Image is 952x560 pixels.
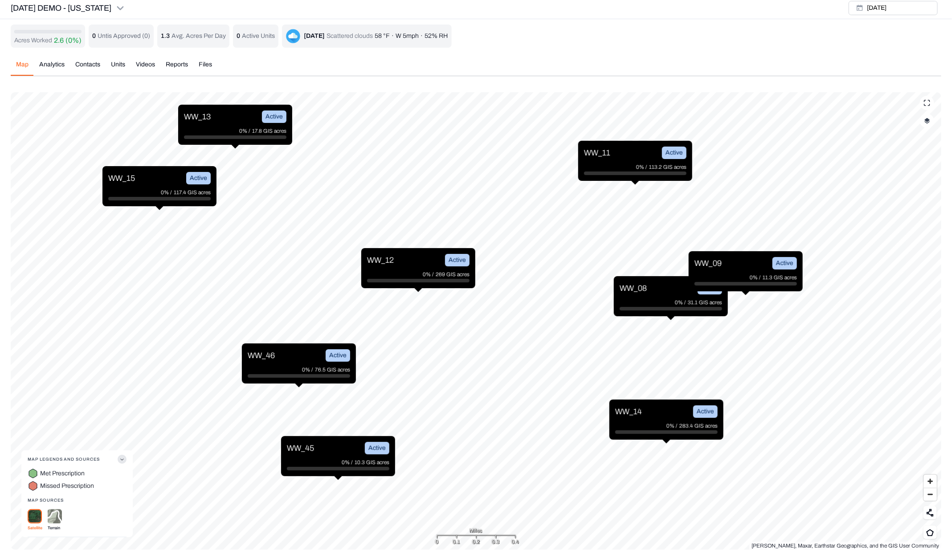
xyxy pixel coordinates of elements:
[54,35,64,46] p: 2.6
[436,270,470,279] p: 269 GIS acres
[327,32,373,41] p: Scattered clouds
[287,442,314,454] p: WW_45
[239,127,252,135] p: 0% /
[248,349,275,362] p: WW_46
[688,298,722,307] p: 31.1 GIS acres
[492,537,499,546] div: 0.3
[161,188,174,197] p: 0% /
[28,450,127,468] button: Map Legends And Sources
[763,273,797,282] p: 11.3 GIS acres
[367,254,394,266] p: WW_12
[28,523,42,532] p: Satellite
[423,270,436,279] p: 0% /
[453,537,460,546] div: 0.1
[435,537,438,546] div: 0
[242,32,275,41] p: Active Units
[161,32,170,41] p: 1.3
[48,509,62,524] img: terrain-DjdIGjrG.png
[693,405,718,418] div: Active
[355,458,389,467] p: 10.3 GIS acres
[666,421,679,430] p: 0% /
[237,32,240,41] p: 0
[584,147,610,159] p: WW_11
[172,32,226,41] p: Avg. Acres Per Day
[92,32,96,41] p: 0
[749,542,941,550] div: [PERSON_NAME], Maxar, Earthstar Geographics, and the GIS User Community
[392,32,394,41] p: ·
[40,469,85,478] p: Met Prescription
[65,35,82,46] p: (0%)
[70,60,106,76] button: Contacts
[421,32,423,41] p: ·
[511,537,519,546] div: 0.4
[160,60,193,76] button: Reports
[772,257,797,270] div: Active
[262,110,286,123] div: Active
[445,254,470,266] div: Active
[40,482,94,491] p: Missed Prescription
[750,273,763,282] p: 0% /
[304,32,325,41] div: [DATE]
[315,365,350,374] p: 76.5 GIS acres
[131,60,160,76] button: Videos
[675,298,688,307] p: 0% /
[186,172,211,184] div: Active
[425,32,448,41] p: 52% RH
[184,110,211,123] p: WW_13
[252,127,286,135] p: 17.8 GIS acres
[396,32,419,41] p: W 5mph
[662,147,686,159] div: Active
[14,36,52,45] p: Acres Worked
[472,537,480,546] div: 0.2
[193,60,217,76] button: Files
[924,475,937,488] button: Zoom in
[34,60,70,76] button: Analytics
[11,92,942,550] canvas: Map
[108,172,135,184] p: WW_15
[679,421,718,430] p: 283.4 GIS acres
[286,29,300,43] img: scattered-clouds-D55uKDek.png
[326,349,350,362] div: Active
[11,60,34,76] button: Map
[106,60,131,76] button: Units
[342,458,355,467] p: 0% /
[28,509,42,523] img: satellite-Cr99QJ9J.png
[28,468,127,537] div: Map Legends And Sources
[11,2,111,14] p: [DATE] DEMO - [US_STATE]
[174,188,211,197] p: 117.4 GIS acres
[48,523,62,532] p: Terrain
[849,1,938,15] button: [DATE]
[924,488,937,501] button: Zoom out
[924,118,930,124] img: layerIcon
[375,32,390,41] p: 58 °F
[470,526,482,535] span: Miles
[636,163,649,172] p: 0% /
[695,257,722,270] p: WW_09
[649,163,686,172] p: 113.2 GIS acres
[302,365,315,374] p: 0% /
[615,405,642,418] p: WW_14
[54,35,82,46] button: 2.6(0%)
[98,32,150,41] p: Untis Approved ( 0 )
[28,491,127,509] div: Map Sources
[620,282,647,294] p: WW_08
[365,442,389,454] div: Active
